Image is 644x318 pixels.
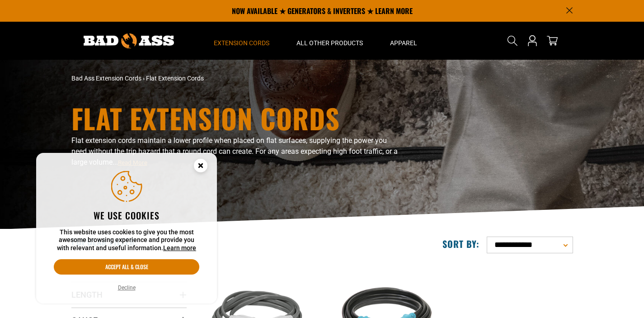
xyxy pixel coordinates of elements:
[214,39,269,47] span: Extension Cords
[390,39,417,47] span: Apparel
[84,33,174,48] img: Bad Ass Extension Cords
[54,259,199,275] button: Accept all & close
[296,39,363,47] span: All Other Products
[36,153,217,304] aside: Cookie Consent
[376,22,431,60] summary: Apparel
[71,104,401,132] h1: Flat Extension Cords
[146,75,204,82] span: Flat Extension Cords
[505,33,520,48] summary: Search
[200,22,283,60] summary: Extension Cords
[54,228,199,252] p: This website uses cookies to give you the most awesome browsing experience and provide you with r...
[115,283,138,292] button: Decline
[143,75,145,82] span: ›
[71,74,401,83] nav: breadcrumbs
[71,75,141,82] a: Bad Ass Extension Cords
[163,244,196,252] a: Learn more
[442,238,479,250] label: Sort by:
[54,209,199,221] h2: We use cookies
[71,136,398,166] span: Flat extension cords maintain a lower profile when placed on flat surfaces, supplying the power y...
[283,22,376,60] summary: All Other Products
